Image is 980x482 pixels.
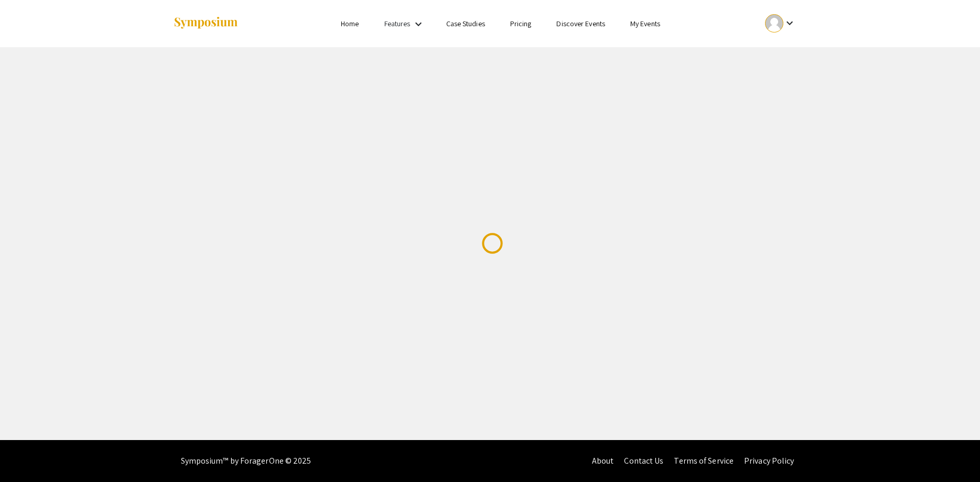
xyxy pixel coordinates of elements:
[173,16,239,30] img: Symposium by ForagerOne
[754,12,807,35] button: Expand account dropdown
[783,17,796,29] mat-icon: Expand account dropdown
[412,18,425,30] mat-icon: Expand Features list
[935,435,972,474] iframe: Chat
[674,455,734,466] a: Terms of Service
[592,455,614,466] a: About
[624,455,663,466] a: Contact Us
[630,19,660,28] a: My Events
[341,19,359,28] a: Home
[510,19,532,28] a: Pricing
[556,19,605,28] a: Discover Events
[446,19,485,28] a: Case Studies
[181,440,311,482] div: Symposium™ by ForagerOne © 2025
[744,455,794,466] a: Privacy Policy
[384,19,411,28] a: Features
